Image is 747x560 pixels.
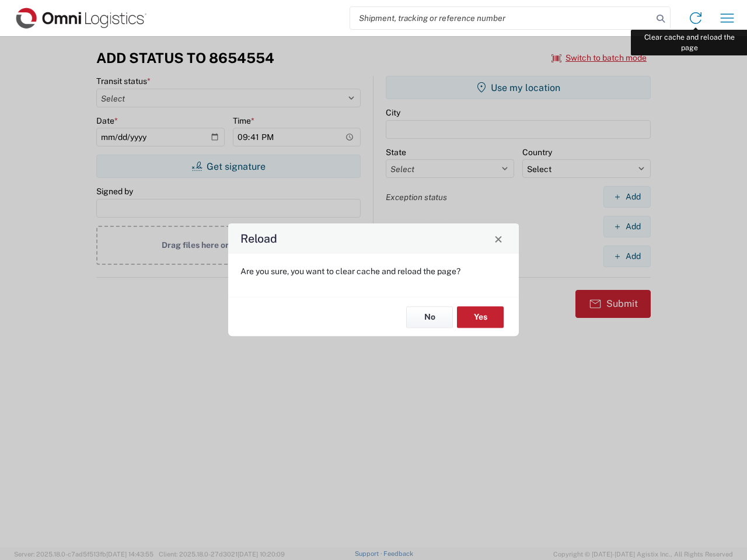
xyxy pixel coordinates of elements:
button: Yes [457,306,504,328]
button: No [406,306,453,328]
p: Are you sure, you want to clear cache and reload the page? [240,266,507,276]
button: Close [490,230,507,247]
h4: Reload [240,230,277,247]
input: Shipment, tracking or reference number [350,7,652,29]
